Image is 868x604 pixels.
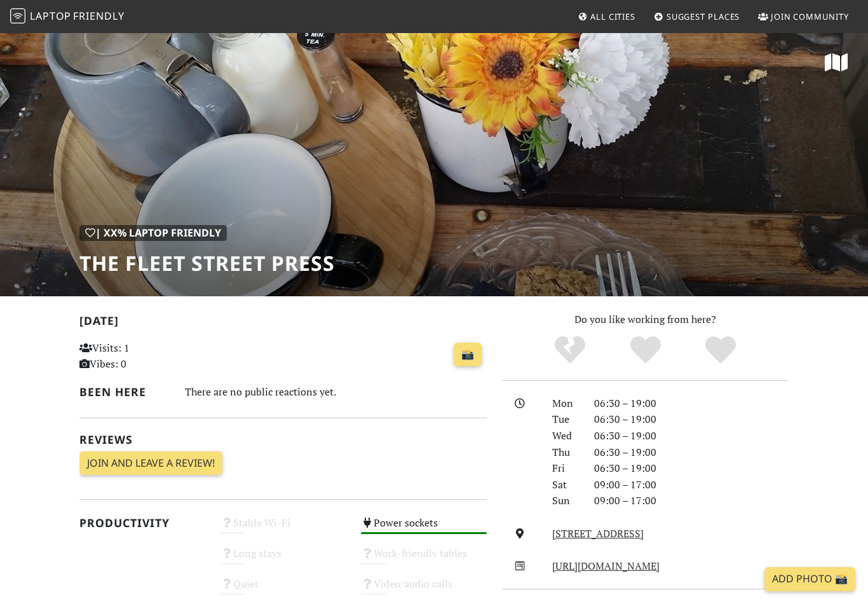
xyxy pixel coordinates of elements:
div: Sat [545,477,587,493]
a: Add Photo 📸 [764,567,855,591]
div: No [532,334,607,366]
span: Suggest Places [667,11,740,22]
div: Wed [545,428,587,444]
div: Power sockets [353,514,494,544]
h2: [DATE] [79,314,487,333]
p: Do you like working from here? [502,312,789,328]
a: [STREET_ADDRESS] [552,526,644,540]
p: Visits: 1 Vibes: 0 [79,340,205,373]
a: 📸 [454,343,482,367]
div: Long stays [213,544,354,575]
span: Join Community [771,11,849,22]
div: There are no public reactions yet. [185,383,487,401]
div: Tue [545,411,587,428]
div: Work-friendly tables [353,544,494,575]
div: 06:30 – 19:00 [587,444,796,461]
div: 06:30 – 19:00 [587,411,796,428]
div: 09:00 – 17:00 [587,493,796,509]
div: 06:30 – 19:00 [587,395,796,412]
h2: Been here [79,385,170,399]
div: Mon [545,395,587,412]
a: Join and leave a review! [79,451,222,476]
h2: Reviews [79,433,487,446]
a: LaptopFriendly LaptopFriendly [10,6,125,28]
h1: The Fleet Street Press [79,251,335,275]
div: Sun [545,493,587,509]
a: All Cities [573,5,641,28]
h2: Productivity [79,516,205,530]
div: Thu [545,444,587,461]
span: All Cities [590,11,635,22]
span: Laptop [30,9,71,23]
a: Suggest Places [649,5,745,28]
a: [URL][DOMAIN_NAME] [552,559,660,573]
div: 06:30 – 19:00 [587,428,796,444]
div: Fri [545,460,587,477]
div: Definitely! [683,334,759,366]
div: Yes [607,334,683,366]
span: Friendly [73,9,124,23]
div: 09:00 – 17:00 [587,477,796,493]
div: Stable Wi-Fi [213,514,354,544]
div: | XX% Laptop Friendly [79,225,227,242]
div: 06:30 – 19:00 [587,460,796,477]
img: LaptopFriendly [10,8,25,24]
a: Join Community [753,5,854,28]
